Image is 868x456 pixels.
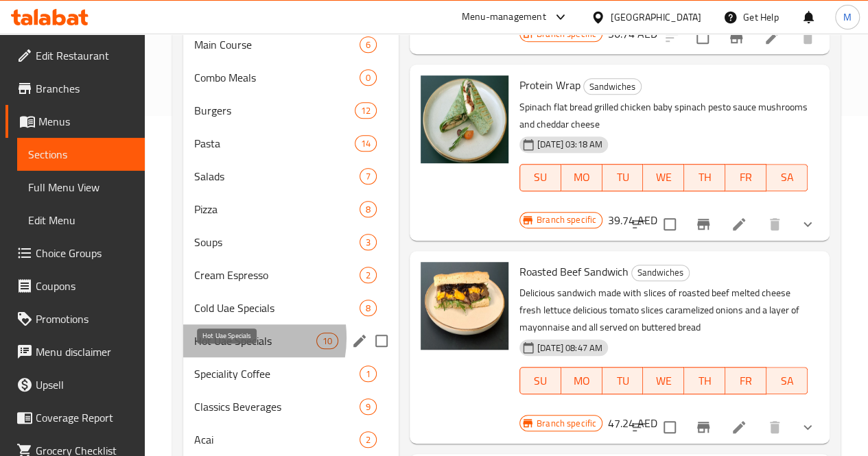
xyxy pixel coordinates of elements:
[608,413,657,433] h6: 47.24 AED
[5,72,145,105] a: Branches
[194,135,355,152] span: Pasta
[28,212,134,228] span: Edit Menu
[36,409,134,426] span: Coverage Report
[194,234,360,250] span: Soups
[36,47,134,64] span: Edit Restaurant
[799,419,816,435] svg: Show Choices
[17,171,145,204] a: Full Menu View
[360,203,376,216] span: 8
[648,167,679,187] span: WE
[5,302,145,335] a: Promotions
[36,344,134,360] span: Menu disclaimer
[194,69,360,86] div: Combo Meals
[526,167,556,187] span: SU
[690,167,720,187] span: TH
[360,38,376,51] span: 6
[690,371,720,391] span: TH
[17,138,145,171] a: Sections
[183,28,399,61] div: Main Course6
[36,278,134,294] span: Coupons
[5,237,145,269] a: Choice Groups
[532,341,608,355] span: [DATE] 08:47 AM
[360,201,377,217] div: items
[183,160,399,193] div: Salads7
[567,167,597,187] span: MO
[360,71,376,84] span: 0
[561,367,602,394] button: MO
[462,9,546,25] div: Menu-management
[360,170,376,183] span: 7
[360,398,377,415] div: items
[766,164,808,191] button: SA
[720,21,753,54] button: Branch-specific-item
[194,333,316,349] span: Hot Uae Specials
[687,411,720,444] button: Branch-specific-item
[183,324,399,357] div: Hot Uae Specials10edit
[360,168,377,184] div: items
[5,39,145,72] a: Edit Restaurant
[183,259,399,291] div: Cream Espresso2
[194,201,360,217] span: Pizza
[791,411,824,444] button: show more
[631,265,690,281] div: Sandwiches
[28,146,134,163] span: Sections
[608,211,657,230] h6: 39.74 AED
[355,104,376,117] span: 12
[758,411,791,444] button: delete
[194,168,360,184] div: Salads
[360,302,376,315] span: 8
[843,10,852,25] span: M
[526,371,556,391] span: SU
[360,69,377,86] div: items
[194,102,355,119] span: Burgers
[28,179,134,195] span: Full Menu View
[655,413,684,442] span: Select to update
[519,285,808,336] p: Delicious sandwich made with slices of roasted beef melted cheese fresh lettuce delicious tomato ...
[194,300,360,316] span: Cold Uae Specials
[5,105,145,138] a: Menus
[17,204,145,237] a: Edit Menu
[632,265,689,280] span: Sandwiches
[194,267,360,283] span: Cream Espresso
[183,291,399,324] div: Cold Uae Specials8
[360,400,376,413] span: 9
[764,29,780,46] a: Edit menu item
[194,431,360,448] span: Acai
[519,164,561,191] button: SU
[611,10,701,25] div: [GEOGRAPHIC_DATA]
[183,423,399,456] div: Acai2
[584,79,641,95] span: Sandwiches
[567,371,597,391] span: MO
[799,216,816,232] svg: Show Choices
[360,236,376,249] span: 3
[194,36,360,53] div: Main Course
[5,335,145,368] a: Menu disclaimer
[183,94,399,127] div: Burgers12
[5,269,145,302] a: Coupons
[317,335,338,348] span: 10
[183,127,399,160] div: Pasta14
[602,367,644,394] button: TU
[772,371,802,391] span: SA
[608,371,638,391] span: TU
[194,365,360,382] span: Speciality Coffee
[194,398,360,415] span: Classics Beverages
[791,21,824,54] button: delete
[355,137,376,150] span: 14
[519,75,580,95] span: Protein Wrap
[731,216,747,232] a: Edit menu item
[766,367,808,394] button: SA
[360,300,377,316] div: items
[36,80,134,97] span: Branches
[519,367,561,394] button: SU
[687,208,720,241] button: Branch-specific-item
[561,164,602,191] button: MO
[183,357,399,390] div: Speciality Coffee1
